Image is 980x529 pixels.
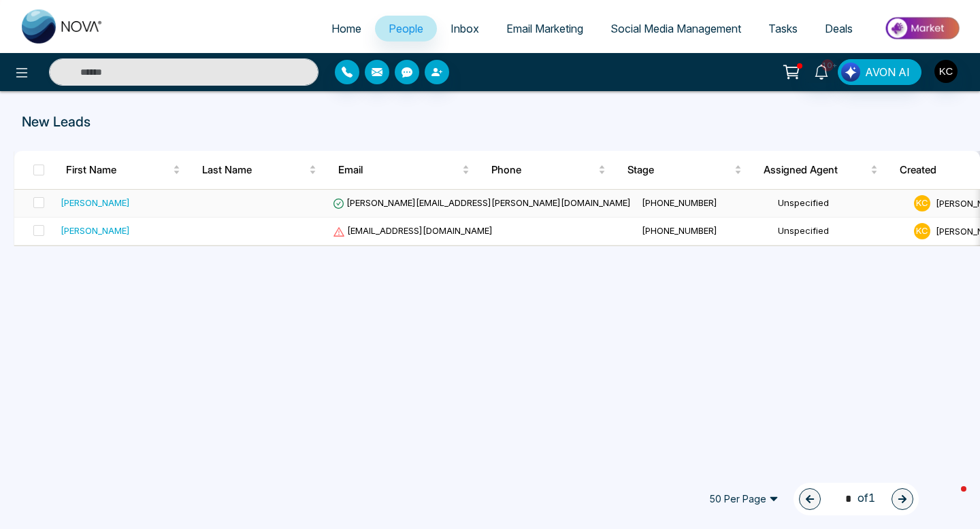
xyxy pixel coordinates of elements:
span: [PHONE_NUMBER] [642,197,717,208]
a: Inbox [437,16,493,41]
td: Unspecified [772,190,909,218]
img: Lead Flow [841,63,860,82]
span: of 1 [837,490,875,508]
span: [PERSON_NAME][EMAIL_ADDRESS][PERSON_NAME][DOMAIN_NAME] [333,197,631,208]
a: Email Marketing [493,16,597,41]
span: Last Name [202,162,306,178]
div: [PERSON_NAME] [61,224,130,237]
span: 10+ [821,59,834,71]
span: Phone [491,162,595,178]
th: Last Name [191,151,327,189]
a: 10+ [805,59,838,83]
span: Email [338,162,459,178]
span: Home [331,22,361,35]
span: AVON AI [865,64,910,80]
span: Social Media Management [610,22,741,35]
span: Inbox [451,22,479,35]
span: Deals [825,22,853,35]
p: New Leads [22,112,640,132]
a: Social Media Management [597,16,755,41]
th: Email [327,151,480,189]
td: Unspecified [772,218,909,245]
span: Stage [627,162,732,178]
iframe: Intercom live chat [934,483,966,515]
span: [PHONE_NUMBER] [642,225,717,236]
span: People [389,22,423,35]
th: Phone [480,151,617,189]
th: Stage [617,151,753,189]
a: People [375,16,437,41]
button: AVON AI [838,59,921,85]
img: Nova CRM Logo [22,10,103,44]
span: Assigned Agent [764,162,868,178]
span: [EMAIL_ADDRESS][DOMAIN_NAME] [333,225,493,236]
img: User Avatar [934,60,958,83]
span: First Name [66,162,170,178]
span: K C [914,223,930,239]
th: Assigned Agent [753,151,889,189]
span: Tasks [768,22,798,35]
a: Tasks [755,16,811,41]
img: Market-place.gif [873,13,972,44]
th: First Name [55,151,191,189]
span: Email Marketing [506,22,583,35]
span: 50 Per Page [700,488,788,510]
div: [PERSON_NAME] [61,196,130,209]
span: K C [914,195,930,211]
a: Deals [811,16,866,41]
a: Home [318,16,375,41]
